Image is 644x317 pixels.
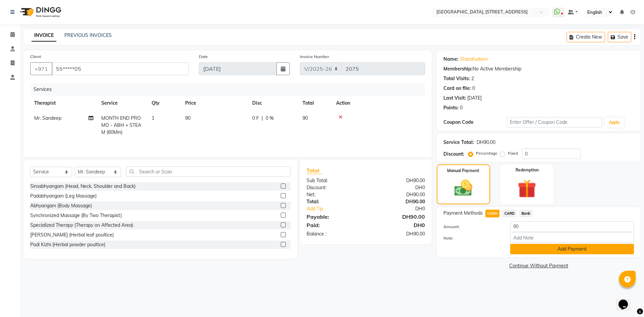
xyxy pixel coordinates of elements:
th: Qty [148,96,181,111]
span: Mr. Sandeep [34,115,61,121]
th: Service [97,96,148,111]
div: Specialized Therapy (Therapy on Affected Area) [30,222,133,229]
th: Total [299,96,332,111]
div: Net: [302,191,366,198]
th: Price [181,96,248,111]
div: Card on file: [443,85,471,92]
iframe: chat widget [616,290,637,310]
span: | [262,115,263,122]
div: 2 [471,75,474,82]
button: Apply [605,117,624,127]
div: DH0 [366,221,430,229]
div: DH90.00 [366,230,430,237]
a: PREVIOUS INVOICES [64,32,112,38]
img: _gift.svg [512,177,542,200]
span: CASH [485,210,500,217]
div: DH90.00 [366,191,430,198]
div: Siroabhyangam (Head, Neck, Shoulder and Back) [30,183,136,190]
div: Membership: [443,65,473,72]
div: 0 [460,104,463,111]
div: DH0 [376,205,430,212]
span: 0 F [252,115,259,122]
span: Payment Methods [443,210,483,217]
label: Percentage [476,150,497,156]
span: MONTH END PROMO - ABH + STEAM (60Min) [101,115,141,135]
span: CARD [502,210,517,217]
span: 90 [185,115,191,121]
label: Manual Payment [447,168,479,174]
label: Amount: [438,224,505,230]
div: Last Visit: [443,95,466,102]
div: [DATE] [467,95,482,102]
a: Add Tip [302,205,376,212]
div: DH90.00 [366,213,430,221]
a: Continue Without Payment [438,262,639,269]
div: [PERSON_NAME] (Herbal leaf poultice) [30,231,114,239]
label: Invoice Number [300,54,329,60]
div: 0 [472,85,475,92]
div: Synchronized Massage (By Two Therapist) [30,212,122,219]
a: Sharafudeen [460,56,488,63]
div: Services [31,83,430,96]
div: Discount: [443,151,464,158]
div: DH90.00 [366,177,430,184]
div: Abhyangam (Body Massage) [30,202,92,209]
button: Save [608,32,631,42]
button: +971 [30,62,52,75]
div: Service Total: [443,139,474,146]
input: Search or Scan [126,166,291,177]
span: Total [307,167,322,174]
div: Sub Total: [302,177,366,184]
span: 0 % [266,115,274,122]
input: Enter Offer / Coupon Code [507,117,602,127]
th: Disc [248,96,299,111]
div: DH90.00 [366,198,430,205]
div: No Active Membership [443,65,634,72]
th: Therapist [30,96,97,111]
div: Total Visits: [443,75,470,82]
div: Payable: [302,213,366,221]
div: Discount: [302,184,366,191]
label: Redemption [516,167,539,173]
div: Coupon Code [443,119,507,126]
input: Search by Name/Mobile/Email/Code [52,62,189,75]
span: 90 [303,115,308,121]
img: _cash.svg [449,178,478,198]
a: INVOICE [32,30,56,42]
div: DH90.00 [477,139,495,146]
div: Balance : [302,230,366,237]
th: Action [332,96,425,111]
label: Note: [438,235,505,241]
label: Client [30,54,41,60]
div: Name: [443,56,459,63]
button: Create New [567,32,605,42]
input: Add Note [510,232,634,243]
label: Fixed [508,150,518,156]
div: Padabhyangam (Leg Massage) [30,193,97,200]
button: Add Payment [510,244,634,254]
div: Podi Kizhi (Herbal powder poultice) [30,241,105,248]
span: 1 [152,115,154,121]
div: Points: [443,104,459,111]
span: Bank [519,210,532,217]
label: Date [199,54,208,60]
input: Amount [510,221,634,232]
div: DH0 [366,184,430,191]
div: Paid: [302,221,366,229]
div: Total: [302,198,366,205]
img: logo [17,3,63,21]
